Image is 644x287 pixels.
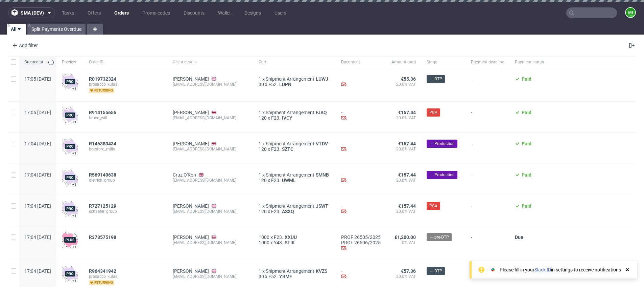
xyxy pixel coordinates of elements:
span: 20.0% VAT [391,115,416,121]
a: [PERSON_NAME] [173,203,209,209]
span: returning [89,88,114,93]
span: Stage [427,59,460,65]
span: 17:05 [DATE] [24,110,51,115]
span: Paid [522,76,531,82]
span: bruen_will [89,115,162,121]
span: Due [515,234,523,240]
span: prosacco_kulas [89,274,162,279]
span: JSWT [314,203,330,209]
img: plus-icon.676465ae8f3a83198b3f.png [62,232,78,248]
span: F52. [268,82,278,87]
a: ASXQ [281,209,295,214]
span: 20.0% VAT [391,209,416,214]
a: PROF 26505/2025 [341,234,381,240]
span: Payment deadline [471,59,504,65]
a: Tasks [58,7,78,18]
a: Promo codes [138,7,174,18]
div: x [259,146,330,152]
span: 120 [259,115,267,121]
span: 1 [259,172,261,178]
a: R146383434 [89,141,118,146]
div: [EMAIL_ADDRESS][DOMAIN_NAME] [173,240,248,245]
a: [PERSON_NAME] [173,141,209,146]
span: Paid [522,172,531,178]
span: F23. [271,209,281,214]
div: x [259,240,330,245]
span: £1,200.00 [395,234,416,240]
span: €157.44 [398,172,416,178]
span: 17:04 [DATE] [24,268,51,274]
span: PCA [429,203,437,209]
span: Shipment Arrangement [266,76,314,82]
div: - [341,141,381,153]
span: €57.36 [401,268,416,274]
span: prosacco_kulas [89,82,162,87]
a: KVZS [314,268,329,274]
div: x [259,172,330,178]
span: Paid [522,110,531,115]
div: +1 [72,120,76,124]
span: 17:04 [DATE] [24,141,51,146]
span: schaefer_group [89,209,162,214]
span: Order ID [89,59,162,65]
a: UWML [281,178,297,183]
a: Offers [84,7,105,18]
span: → DTP [429,268,442,274]
div: +1 [72,214,76,218]
a: LDPN [278,82,293,87]
span: PCA [429,109,437,116]
div: [EMAIL_ADDRESS][DOMAIN_NAME] [173,115,248,121]
a: Cruz O'Kon [173,172,196,178]
img: pro-icon.017ec5509f39f3e742e3.png [62,266,78,282]
a: STIK [283,240,296,245]
span: 17:04 [DATE] [24,172,51,178]
div: Add filter [9,40,39,51]
span: → pre-DTP [429,234,449,240]
span: VTDV [314,141,329,146]
div: Please fill in your in settings to receive notifications [500,266,621,273]
div: - [341,172,381,184]
span: F23. [271,115,281,121]
span: 20.0% VAT [391,82,416,87]
a: PROF 26506/2025 [341,240,381,245]
a: Slack ID [534,267,551,272]
span: R727125129 [89,203,116,209]
span: Paid [522,203,531,209]
img: Slack [490,266,496,273]
span: R964341942 [89,268,116,274]
div: [EMAIL_ADDRESS][DOMAIN_NAME] [173,82,248,87]
div: +1 [72,87,76,90]
div: x [259,203,330,209]
span: 1000 [259,234,269,240]
span: 1000 [259,240,269,245]
span: Shipment Arrangement [266,110,314,115]
span: YBMF [278,274,293,279]
span: - [471,234,504,252]
span: - [471,203,504,218]
span: R914155656 [89,110,116,115]
div: +1 [72,279,76,283]
a: Orders [110,7,133,18]
span: → Production [429,141,455,147]
span: botsford_mills [89,146,162,152]
span: SMNB [314,172,330,178]
span: → Production [429,172,455,178]
span: 17:04 [DATE] [24,234,51,240]
span: 30 [259,274,264,279]
a: R019732324 [89,76,118,82]
div: [EMAIL_ADDRESS][DOMAIN_NAME] [173,209,248,214]
span: Preview [62,59,78,65]
span: Y43. [274,240,283,245]
a: R373575198 [89,234,118,240]
img: pro-icon.017ec5509f39f3e742e3.png [62,74,78,90]
span: Paid [522,141,531,146]
span: 30 [259,82,264,87]
span: 120 [259,209,267,214]
img: pro-icon.017ec5509f39f3e742e3.png [62,201,78,217]
div: +1 [72,151,76,155]
span: - [471,110,504,124]
span: Shipment Arrangement [266,141,314,146]
span: SZTC [281,146,295,152]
